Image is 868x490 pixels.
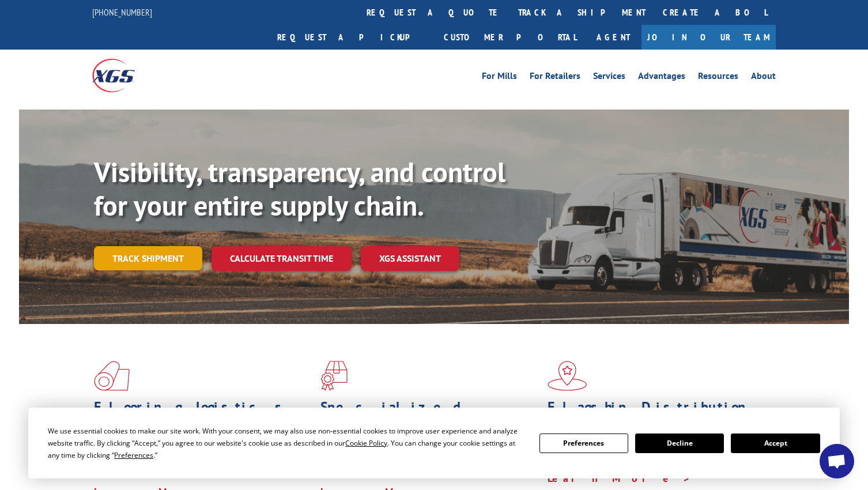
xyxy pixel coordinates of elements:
span: Preferences [114,450,153,460]
a: About [751,71,776,84]
div: Cookie Consent Prompt [28,408,840,478]
img: xgs-icon-focused-on-flooring-red [320,361,348,391]
button: Decline [635,434,724,453]
a: Request a pickup [269,25,435,50]
a: Advantages [638,71,685,84]
button: Preferences [539,434,628,453]
a: For Mills [482,71,517,84]
a: Learn More > [548,472,691,485]
img: xgs-icon-total-supply-chain-intelligence-red [94,361,130,391]
h1: Flagship Distribution Model [548,400,765,434]
a: Services [593,71,625,84]
img: xgs-icon-flagship-distribution-model-red [548,361,587,391]
a: For Retailers [530,71,580,84]
a: Track shipment [94,246,202,270]
a: Agent [585,25,641,50]
a: Customer Portal [435,25,585,50]
h1: Flooring Logistics Solutions [94,400,312,434]
a: Resources [698,71,738,84]
b: Visibility, transparency, and control for your entire supply chain. [94,154,505,223]
h1: Specialized Freight Experts [320,400,538,434]
a: [PHONE_NUMBER] [92,6,152,18]
button: Accept [731,434,820,453]
div: Open chat [820,444,854,478]
div: We use essential cookies to make our site work. With your consent, we may also use non-essential ... [48,425,525,461]
span: Cookie Policy [345,438,387,448]
a: Calculate transit time [212,246,352,271]
a: Join Our Team [641,25,776,50]
a: XGS ASSISTANT [361,246,459,271]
